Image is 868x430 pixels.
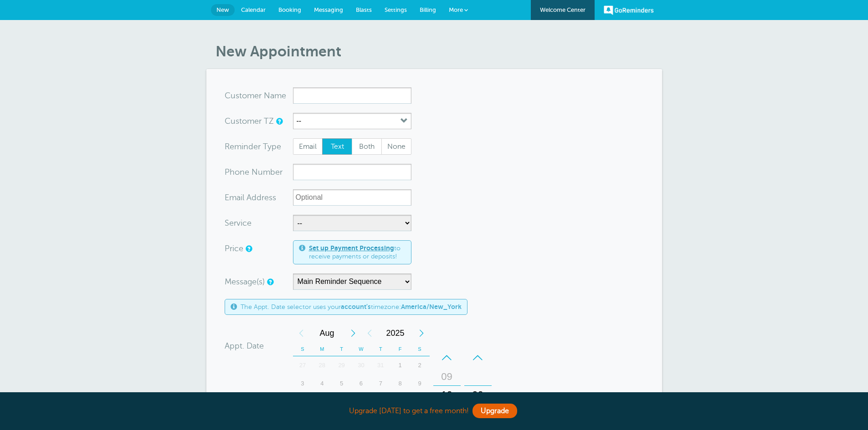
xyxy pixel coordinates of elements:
th: T [371,342,390,356]
div: Friday, August 1 [390,356,410,374]
a: Upgrade [473,404,517,418]
label: Customer TZ [225,117,274,125]
div: mber [225,164,293,180]
span: Calendar [241,6,266,13]
span: il Add [241,193,262,202]
div: 00 [467,386,489,404]
th: S [293,342,313,356]
span: New [216,6,229,13]
b: account's [341,303,371,310]
div: Wednesday, July 30 [351,356,371,374]
a: An optional price for the appointment. If you set a price, you can include a payment link in your... [246,246,251,252]
div: 29 [332,356,351,374]
div: Next Month [345,324,361,342]
a: Use this if the customer is in a different timezone than you are. It sets a local timezone for th... [276,118,282,124]
div: ame [225,87,293,104]
div: Previous Year [361,324,378,342]
span: Booking [278,6,301,13]
span: Blasts [356,6,372,13]
div: 10 [436,386,458,404]
span: Cus [225,91,239,100]
div: Saturday, August 9 [410,374,430,393]
div: Wednesday, August 6 [351,374,371,393]
div: Previous Month [293,324,309,342]
div: Sunday, July 27 [293,356,313,374]
label: Email [293,138,323,155]
label: None [381,138,411,155]
a: New [211,4,235,16]
label: Text [322,138,352,155]
div: 5 [332,374,351,393]
span: More [449,6,463,13]
input: Optional [293,189,411,206]
label: Price [225,244,243,253]
th: W [351,342,371,356]
div: 8 [390,374,410,393]
div: Thursday, July 31 [371,356,390,374]
div: 27 [293,356,313,374]
div: 31 [371,356,390,374]
div: Tuesday, July 29 [332,356,351,374]
div: 09 [436,368,458,386]
div: Friday, August 8 [390,374,410,393]
th: M [312,342,332,356]
span: ne Nu [240,168,263,176]
div: 28 [312,356,332,374]
div: Monday, August 4 [312,374,332,393]
span: August [309,324,345,342]
span: Ema [225,193,241,202]
span: Text [323,139,352,154]
span: The Appt. Date selector uses your timezone: [241,303,462,311]
th: T [332,342,351,356]
div: 1 [390,356,410,374]
div: Next Year [413,324,430,342]
span: Email [293,139,323,154]
label: Appt. Date [225,342,264,350]
div: Saturday, August 2 [410,356,430,374]
span: None [382,139,411,154]
span: Both [352,139,381,154]
b: America/New_York [401,303,462,310]
div: 3 [293,374,313,393]
a: Set up Payment Processing [309,244,394,252]
div: Thursday, August 7 [371,374,390,393]
div: 9 [410,374,430,393]
th: S [410,342,430,356]
div: 6 [351,374,371,393]
span: to receive payments or deposits! [309,244,406,260]
div: 30 [351,356,371,374]
span: Pho [225,168,240,176]
div: Upgrade [DATE] to get a free month! [206,401,662,421]
button: -- [293,113,411,129]
div: Monday, July 28 [312,356,332,374]
label: Both [352,138,382,155]
label: Service [225,219,252,227]
span: tomer N [239,91,270,100]
div: 4 [312,374,332,393]
div: 7 [371,374,390,393]
span: Settings [385,6,407,13]
h1: New Appointment [216,43,662,60]
span: Billing [420,6,436,13]
div: ress [225,189,293,206]
label: Message(s) [225,278,265,286]
th: F [390,342,410,356]
div: 2 [410,356,430,374]
div: Sunday, August 3 [293,374,313,393]
span: Messaging [314,6,343,13]
label: Reminder Type [225,142,281,151]
a: Simple templates and custom messages will use the reminder schedule set under Settings > Reminder... [267,279,272,285]
span: 2025 [378,324,413,342]
label: -- [297,117,302,125]
div: Tuesday, August 5 [332,374,351,393]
